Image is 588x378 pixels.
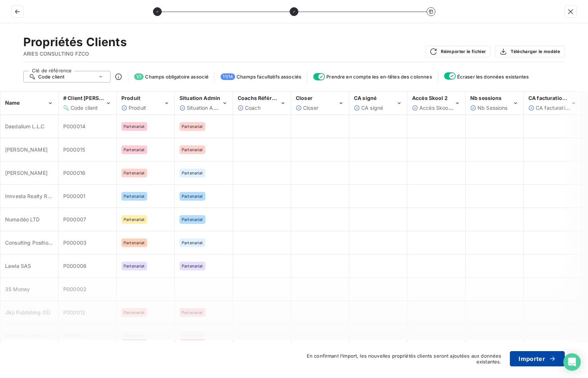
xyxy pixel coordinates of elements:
span: Daedalium L.L.C [5,123,44,129]
span: Partenariat [182,334,203,338]
div: Open Intercom Messenger [563,353,581,371]
span: Partenariat [124,194,145,198]
span: Partenariat [124,310,145,315]
span: Consulting Positions [5,240,54,246]
span: Produit [121,95,140,101]
span: Partenariat [182,264,203,268]
span: Lawla SAS [5,263,31,269]
span: Coach [245,105,261,111]
span: Nb sessions [470,95,502,101]
span: P000001 [63,193,85,199]
span: En confirmant l’import, les nouvelles propriétés clients seront ajoutées aux données existantes. [301,353,501,365]
span: Partenariat [182,148,203,152]
span: P000014 [63,123,85,129]
span: Coachs Référent [238,95,280,101]
span: Code client [38,74,65,80]
span: Partenariat [182,310,203,315]
span: Magellan Média Consulting LTD [5,333,82,339]
th: Situation Admin [175,92,233,115]
th: Produit [117,92,175,115]
span: Partenariat [124,217,145,222]
span: Situation Admin [187,105,225,111]
button: Réimporter le fichier [425,46,491,57]
span: Accès Skool 2 [419,105,454,111]
span: P000015 [63,146,85,153]
span: # Client [PERSON_NAME] [63,95,127,101]
span: Partenariat [124,171,145,175]
span: CA signé [354,95,376,101]
span: Écraser les données existantes [457,74,529,80]
span: Numadéo LTD [5,216,40,222]
span: Jikji Publishing OÜ [5,309,50,315]
span: P000006 [63,263,86,269]
span: Champs facultatifs associés [237,74,301,80]
span: Code client [71,105,98,111]
span: P000016 [63,170,85,176]
span: Situation Admin [180,95,220,101]
span: Nb Sessions [478,105,508,111]
span: Champs obligatoire associé [145,74,209,80]
th: CA signé [349,92,407,115]
span: 3S Money [5,286,30,292]
span: Partenariat [124,148,145,152]
th: Accès Skool 2 [407,92,466,115]
th: # Client Pennylane [59,92,117,115]
span: Innvesta Realty Real Estate [5,193,71,199]
button: Importer [510,351,565,366]
span: [PERSON_NAME] [5,146,48,153]
span: Produit [129,105,146,111]
span: Closer [303,105,318,111]
button: Télécharger le modèle [495,46,565,57]
th: CA facturation intégrale [524,92,582,115]
span: Partenariat [182,194,203,198]
span: CA signé [361,105,383,111]
span: Partenariat [182,241,203,245]
span: Partenariat [124,334,145,338]
span: Partenariat [182,217,203,222]
span: P000013 [63,333,85,339]
span: Partenariat [124,264,145,268]
h2: Propriétés Clients [23,35,127,49]
span: Accès Skool 2 [412,95,448,101]
span: Closer [296,95,313,101]
span: [PERSON_NAME] [5,170,48,176]
span: P000003 [63,240,86,246]
th: Coachs Référent [233,92,291,115]
span: Prendre en compte les en-têtes des colonnes [326,74,432,80]
span: Partenariat [182,124,203,129]
span: P000002 [63,286,86,292]
span: ARIES CONSULTING FZCO [23,50,127,57]
span: Partenariat [124,241,145,245]
span: Name [5,100,20,106]
span: P000007 [63,216,86,222]
span: 11 / 14 [221,73,235,80]
span: P000012 [63,309,85,315]
th: Name [0,92,59,115]
span: Partenariat [124,124,145,129]
th: Closer [291,92,349,115]
th: Nb sessions [466,92,524,115]
span: Partenariat [182,171,203,175]
span: 1 / 1 [134,73,144,80]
